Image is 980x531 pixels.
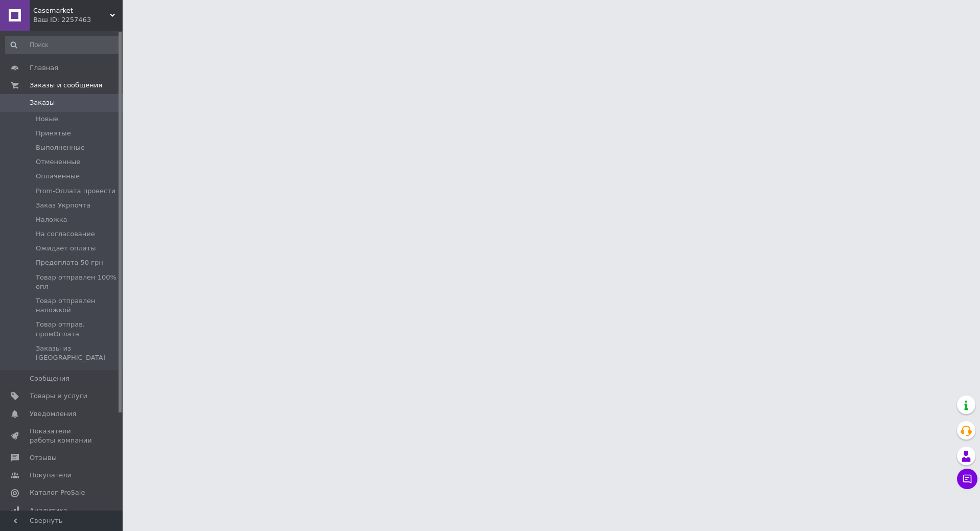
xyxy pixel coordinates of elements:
[36,172,80,181] span: Оплаченные
[36,129,71,138] span: Принятые
[30,471,72,480] span: Покупатели
[36,258,103,267] span: Предоплата 50 грн
[36,143,85,152] span: Выполненные
[36,273,120,291] span: Товар отправлен 100% опл
[30,409,76,419] span: Уведомления
[30,427,95,445] span: Показатели работы компании
[33,6,110,15] span: Casemarket
[30,374,69,383] span: Сообщения
[30,391,87,401] span: Товары и услуги
[30,488,85,497] span: Каталог ProSale
[36,296,120,315] span: Товар отправлен наложкой
[36,157,80,167] span: Отмененные
[36,187,115,196] span: Prom-Оплата провести
[30,81,102,90] span: Заказы и сообщения
[5,36,121,54] input: Поиск
[30,63,58,73] span: Главная
[36,244,96,253] span: Ожидает оплаты
[36,320,120,338] span: Товар отправ. промОплата
[957,469,977,489] button: Чат с покупателем
[36,229,95,239] span: На согласование
[36,215,67,224] span: Наложка
[30,453,57,463] span: Отзывы
[30,98,55,107] span: Заказы
[30,506,67,515] span: Аналитика
[36,201,90,210] span: Заказ Укрпочта
[36,114,58,124] span: Новые
[33,15,123,25] div: Ваш ID: 2257463
[36,344,120,362] span: Заказы из [GEOGRAPHIC_DATA]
